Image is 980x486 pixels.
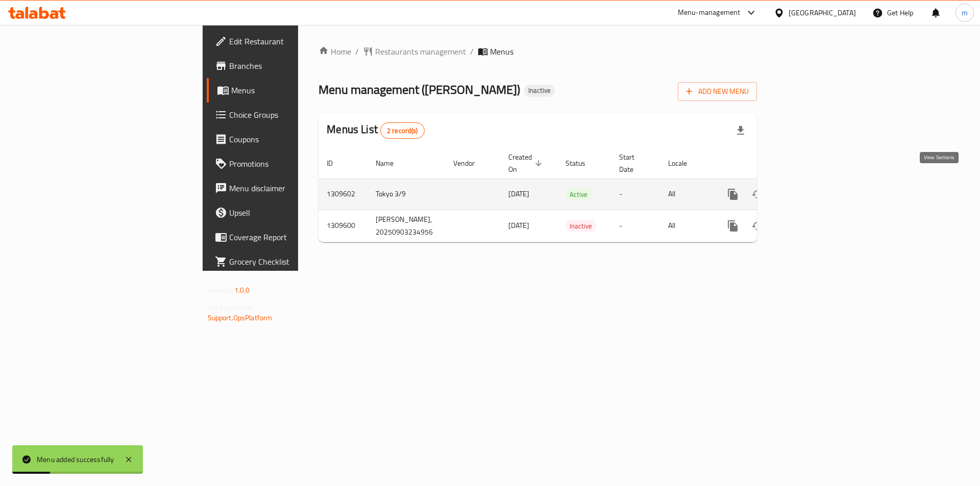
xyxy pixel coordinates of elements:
[713,148,827,179] th: Actions
[367,178,445,210] td: Tokyo 3/9
[962,7,968,18] span: m
[207,78,366,103] a: Menus
[208,311,273,324] a: Support.OpsPlatform
[678,7,741,19] div: Menu-management
[660,178,713,210] td: All
[208,301,255,314] span: Get support on:
[611,178,660,210] td: -
[318,148,827,242] table: enhanced table
[229,255,358,268] span: Grocery Checklist
[207,127,366,151] a: Coupons
[453,157,488,169] span: Vendor
[231,84,358,96] span: Menus
[207,225,366,249] a: Coverage Report
[318,78,520,101] span: Menu management ( [PERSON_NAME] )
[524,86,555,95] span: Inactive
[208,284,233,297] span: Version:
[508,187,529,200] span: [DATE]
[490,45,513,58] span: Menus
[229,109,358,121] span: Choice Groups
[721,214,745,238] button: more
[207,200,366,225] a: Upsell
[207,249,366,274] a: Grocery Checklist
[207,151,366,176] a: Promotions
[566,157,599,169] span: Status
[37,454,114,465] div: Menu added successfully
[381,126,424,136] span: 2 record(s)
[470,45,474,58] li: /
[380,122,425,139] div: Total records count
[660,210,713,242] td: All
[207,176,366,200] a: Menu disclaimer
[789,7,856,18] div: [GEOGRAPHIC_DATA]
[318,45,757,58] nav: breadcrumb
[566,220,596,232] div: Inactive
[508,219,529,232] span: [DATE]
[721,182,745,207] button: more
[363,45,466,58] a: Restaurants management
[566,220,596,232] span: Inactive
[668,157,700,169] span: Locale
[207,54,366,78] a: Branches
[229,35,358,47] span: Edit Restaurant
[207,103,366,127] a: Choice Groups
[508,151,545,175] span: Created On
[566,189,592,200] span: Active
[745,182,770,207] button: Change Status
[611,210,660,242] td: -
[327,157,346,169] span: ID
[229,158,358,170] span: Promotions
[327,122,424,139] h2: Menus List
[728,118,753,143] div: Export file
[229,60,358,72] span: Branches
[229,133,358,145] span: Coupons
[367,210,445,242] td: [PERSON_NAME], 20250903234956
[229,182,358,194] span: Menu disclaimer
[686,85,749,98] span: Add New Menu
[229,207,358,219] span: Upsell
[207,29,366,54] a: Edit Restaurant
[375,45,466,58] span: Restaurants management
[619,151,648,175] span: Start Date
[376,157,407,169] span: Name
[229,231,358,243] span: Coverage Report
[678,82,757,101] button: Add New Menu
[234,284,250,297] span: 1.0.0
